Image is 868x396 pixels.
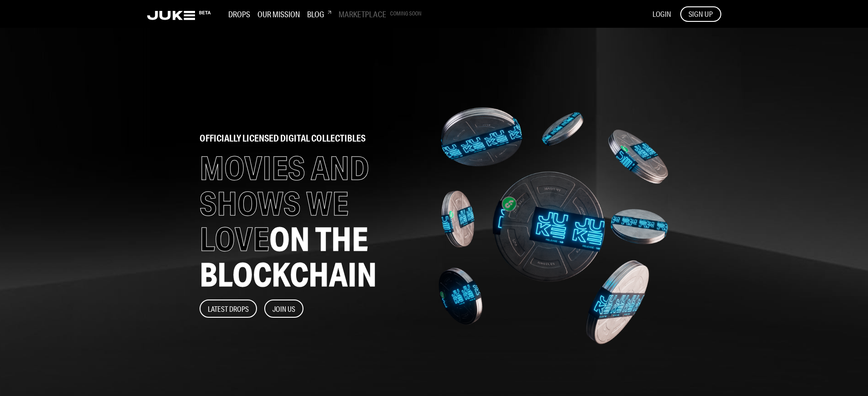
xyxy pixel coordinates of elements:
span: ON THE BLOCKCHAIN [200,219,377,294]
span: SIGN UP [688,9,713,19]
h1: MOVIES AND SHOWS WE LOVE [200,150,421,292]
h3: Drops [228,9,250,19]
h3: Blog [307,9,331,19]
img: home-banner [438,69,669,383]
button: Join Us [264,300,303,318]
button: SIGN UP [680,6,721,22]
button: Latest Drops [200,300,257,318]
h2: officially licensed digital collectibles [200,134,421,143]
h3: Our Mission [257,9,300,19]
button: LOGIN [652,9,671,19]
